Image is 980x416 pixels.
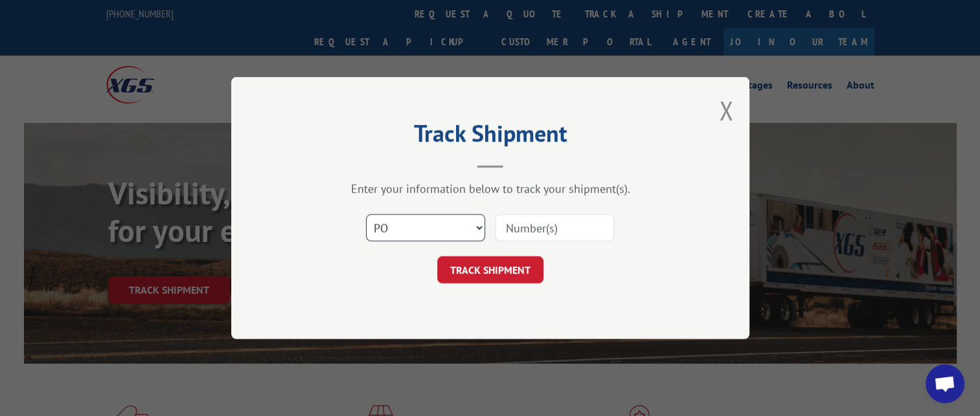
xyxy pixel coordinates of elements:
button: TRACK SHIPMENT [437,256,543,283]
input: Number(s) [495,214,614,241]
div: Open chat [926,364,964,403]
div: Enter your information below to track your shipment(s). [296,181,685,196]
h2: Track Shipment [296,124,685,149]
button: Close modal [719,93,733,127]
